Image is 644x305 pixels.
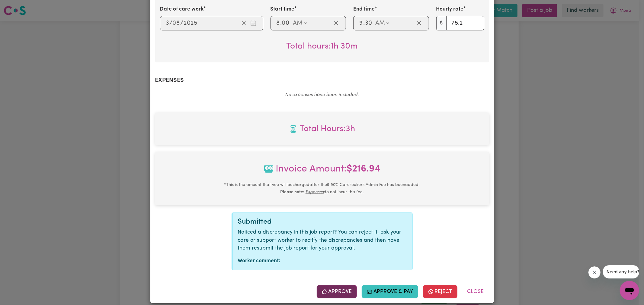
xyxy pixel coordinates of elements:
input: -- [173,19,181,28]
iframe: Close message [588,266,601,278]
input: -- [282,19,290,28]
span: Invoice Amount: [160,162,484,181]
em: No expenses have been included. [285,93,359,97]
span: Need any help? [4,4,37,9]
iframe: Button to launch messaging window [620,281,639,300]
b: $ 216.94 [347,164,380,174]
input: -- [365,19,372,28]
button: Clear date [239,19,248,28]
iframe: Message from company [603,265,639,278]
button: Approve [317,285,357,298]
small: This is the amount that you will be charged after the 9.90 % Careseekers Admin Fee has been added... [224,183,420,194]
button: Enter the date of care work [248,19,258,28]
input: -- [359,19,363,28]
h2: Expenses [155,77,489,84]
b: Please note: [280,190,304,194]
span: 0 [173,20,176,26]
button: Approve & Pay [362,285,418,298]
span: / [181,20,184,27]
span: $ [436,16,447,30]
span: Total hours worked: 1 hour 30 minutes [286,42,358,51]
span: Total hours worked: 3 hours [160,123,484,135]
span: Submitted [238,218,272,225]
label: End time [353,5,375,13]
span: 0 [282,20,286,26]
input: -- [276,19,280,28]
button: Reject [423,285,457,298]
p: Noticed a discrepancy in this job report? You can reject it, ask your care or support worker to r... [238,228,408,252]
label: Hourly rate [436,5,464,13]
span: / [170,20,173,27]
strong: Worker comment: [238,258,280,263]
span: : [280,20,282,27]
u: Expenses [306,190,324,194]
button: Close [462,285,489,298]
span: : [363,20,365,27]
input: ---- [184,19,198,28]
label: Start time [271,5,295,13]
input: -- [166,19,170,28]
label: Date of care work [160,5,204,13]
